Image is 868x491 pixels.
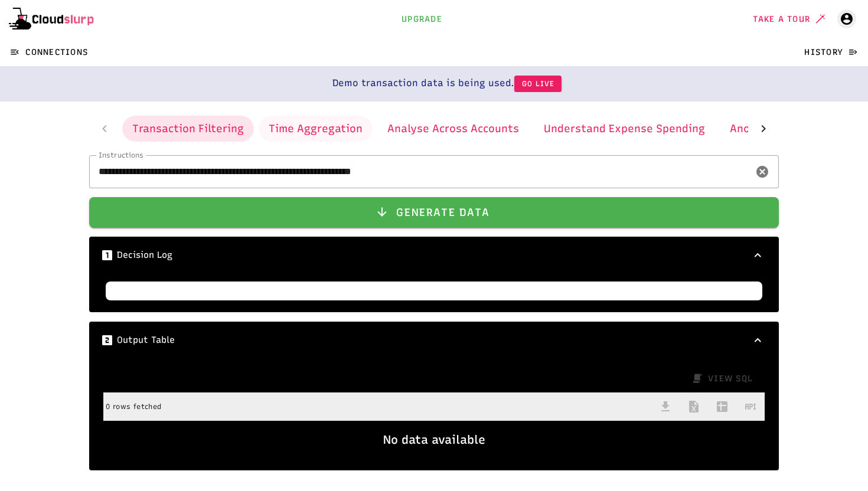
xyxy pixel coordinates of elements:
span: Go Live [521,80,555,88]
span: Demo transaction data is being used. [35,76,859,92]
div: Anomaly Detection [730,121,830,137]
a: Cloudslurp [2,6,100,32]
button: Upgrade [319,8,524,30]
div: Transaction Filtering [132,121,244,137]
div: 0 rows fetched [106,401,162,413]
button: Decision Log [89,237,779,274]
button: Go Live [514,76,562,92]
span: Decision Log [103,249,172,263]
div: Understand Expense Spending [544,121,705,137]
button: Take a tour [743,8,833,30]
button: Generate Data [89,197,779,228]
button: Connections [2,41,97,63]
span: History [804,47,843,57]
div: Analyse Across Accounts [387,121,519,137]
span: Generate Data [396,206,490,219]
button: Output Table [89,322,779,359]
div: Time Aggregation [269,121,363,137]
div: No data available [383,430,485,449]
span: Output Table [103,334,175,348]
button: History [794,41,866,63]
i: Clear Instructions [755,165,769,179]
span: Connections [25,47,88,57]
span: Upgrade [401,14,442,24]
span: Take a tour [752,14,810,24]
img: Cloudslurp [7,6,96,32]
